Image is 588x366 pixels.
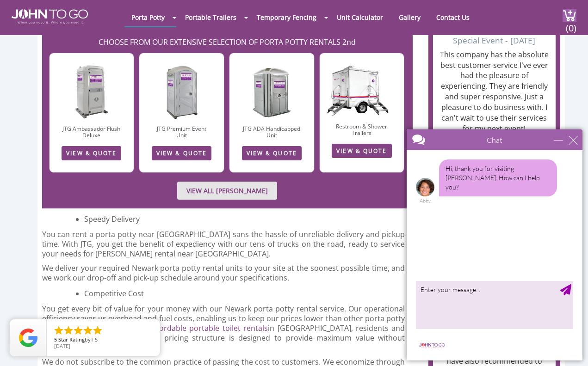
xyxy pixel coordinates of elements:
h6: Special Event - [DATE] [438,24,551,45]
iframe: Live Chat Box [401,124,588,366]
a: JTG ADA Handicapped Unit [243,125,300,139]
a: Portable Trailers [178,8,243,26]
h3: Speedy Delivery [84,213,376,225]
a: Temporary Fencing [250,8,323,26]
p: You get every bit of value for your money with our Newark porta potty rental service. Our operati... [42,304,405,353]
span: [DATE] [54,342,70,349]
img: JOHN to go [12,9,88,24]
h3: Competitive Cost [84,287,376,299]
li:  [63,325,74,336]
img: ADA-1-1.jpg.webp [253,64,291,120]
img: cart a [563,9,576,22]
span: 5 [54,336,57,343]
a: VIEW & QUOTE [152,146,211,160]
p: This company has the absolute best customer service I've ever had the pleasure of experiencing. T... [438,49,551,134]
p: We deliver your required Newark porta potty rental units to your site at the soonest possible tim... [42,263,405,283]
p: You can rent a porta potty near [GEOGRAPHIC_DATA] sans the hassle of unreliable delivery and pick... [42,230,405,259]
span: (0) [565,14,576,34]
a: VIEW ALL [PERSON_NAME] [177,182,277,200]
a: affordable portable toilet rentals [150,323,268,333]
img: Review Rating [19,329,37,347]
li:  [73,325,84,336]
img: JTG-2-Mini-1_cutout.png.webp [320,49,404,117]
li:  [92,325,103,336]
a: Gallery [392,8,427,26]
a: VIEW & QUOTE [242,146,302,160]
a: Restroom & Shower Trailers [336,122,387,137]
li:  [82,325,93,336]
img: PEU.jpg.webp [164,64,199,120]
img: AFD-1.jpg.webp [74,64,110,120]
a: VIEW & QUOTE [62,146,121,160]
a: VIEW & QUOTE [332,144,391,158]
span: T S [91,336,98,343]
a: Porta Potty [124,8,172,26]
a: Contact Us [429,8,477,26]
a: JTG Ambassador Flush Deluxe [62,125,120,139]
li:  [53,325,64,336]
span: by [54,337,153,343]
h2: CHOOSE FROM OUR EXTENSIVE SELECTION OF PORTA POTTY RENTALS 2nd [47,31,409,48]
span: Star Rating [58,336,85,343]
a: JTG Premium Event Unit [157,125,206,139]
a: Unit Calculator [330,8,390,26]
